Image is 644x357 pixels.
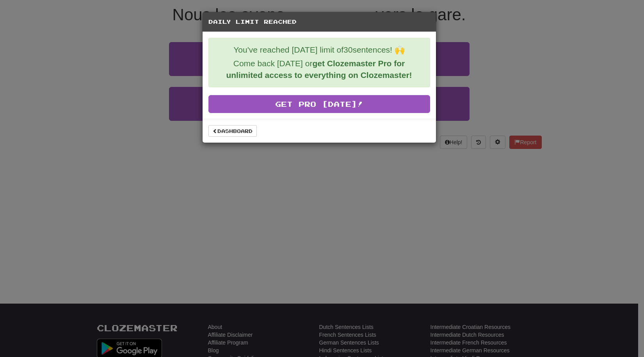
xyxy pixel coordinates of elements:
p: Come back [DATE] or [215,58,424,81]
a: Get Pro [DATE]! [208,95,430,113]
h5: Daily Limit Reached [208,18,430,26]
p: You've reached [DATE] limit of 30 sentences! 🙌 [215,44,424,56]
a: Dashboard [208,125,257,137]
strong: get Clozemaster Pro for unlimited access to everything on Clozemaster! [226,59,412,80]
